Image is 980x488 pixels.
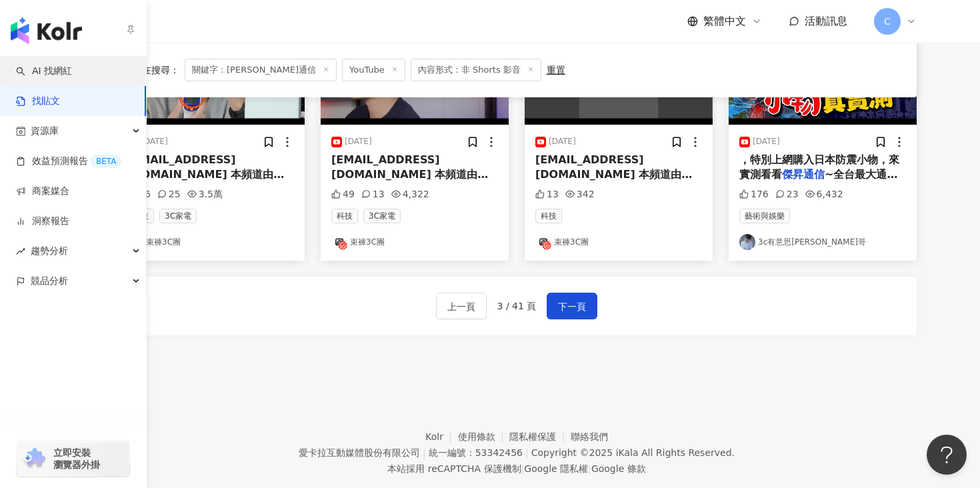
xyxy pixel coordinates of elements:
[16,65,72,78] a: searchAI 找網紅
[16,185,69,198] a: 商案媒合
[739,234,755,250] img: KOL Avatar
[11,17,82,44] img: logo
[159,209,197,223] span: 3C家電
[436,293,487,319] button: 上一頁
[497,301,537,311] span: 3 / 41 頁
[127,153,284,181] span: [EMAIL_ADDRESS][DOMAIN_NAME] 本頻道由
[739,188,769,201] div: 176
[31,266,68,296] span: 競品分析
[391,188,429,201] div: 4,322
[591,463,646,474] a: Google 條款
[423,447,426,458] span: |
[739,234,906,250] a: KOL Avatar3c有意思[PERSON_NAME]哥
[342,59,405,81] span: YouTube
[187,188,223,201] div: 3.5萬
[345,136,372,147] div: [DATE]
[884,14,891,29] span: C
[775,188,799,201] div: 23
[16,155,121,168] a: 效益預測報告BETA
[703,14,746,29] span: 繁體中文
[331,234,347,250] img: KOL Avatar
[535,234,702,250] a: KOL Avatar束褲3C團
[782,168,825,181] mark: 傑昇通信
[805,188,843,201] div: 6,432
[521,463,525,474] span: |
[447,299,475,315] span: 上一頁
[531,447,735,458] div: Copyright © 2025 All Rights Reserved.
[127,188,151,201] div: 76
[571,431,608,442] a: 聯絡我們
[558,299,586,315] span: 下一頁
[17,441,129,477] a: chrome extension立即安裝 瀏覽器外掛
[535,234,551,250] img: KOL Avatar
[535,153,692,181] span: [EMAIL_ADDRESS][DOMAIN_NAME] 本頻道由
[299,447,420,458] div: 愛卡拉互動媒體股份有限公司
[361,188,385,201] div: 13
[53,447,100,471] span: 立即安裝 瀏覽器外掛
[535,188,559,201] div: 13
[535,209,562,223] span: 科技
[588,463,591,474] span: |
[927,435,967,475] iframe: Help Scout Beacon - Open
[331,153,488,181] span: [EMAIL_ADDRESS][DOMAIN_NAME] 本頻道由
[157,188,181,201] div: 25
[16,95,60,108] a: 找貼文
[387,461,645,477] span: 本站採用 reCAPTCHA 保護機制
[31,236,68,266] span: 趨勢分析
[363,209,401,223] span: 3C家電
[509,431,571,442] a: 隱私權保護
[753,136,780,147] div: [DATE]
[16,215,69,228] a: 洞察報告
[133,65,179,75] span: 正在搜尋 ：
[31,116,59,146] span: 資源庫
[16,247,25,256] span: rise
[524,463,588,474] a: Google 隱私權
[425,431,457,442] a: Kolr
[739,153,899,181] span: ，特別上網購入日本防震小物，來實測看看
[549,136,576,147] div: [DATE]
[331,209,358,223] span: 科技
[547,65,565,75] div: 重置
[411,59,541,81] span: 內容形式：非 Shorts 影音
[429,447,523,458] div: 統一編號：53342456
[21,448,47,469] img: chrome extension
[805,15,847,27] span: 活動訊息
[458,431,510,442] a: 使用條款
[141,136,168,147] div: [DATE]
[331,234,498,250] a: KOL Avatar束褲3C團
[616,447,639,458] a: iKala
[127,234,294,250] a: KOL Avatar束褲3C團
[525,447,529,458] span: |
[185,59,337,81] span: 關鍵字：[PERSON_NAME]通信
[331,188,355,201] div: 49
[739,209,790,223] span: 藝術與娛樂
[565,188,595,201] div: 342
[547,293,597,319] button: 下一頁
